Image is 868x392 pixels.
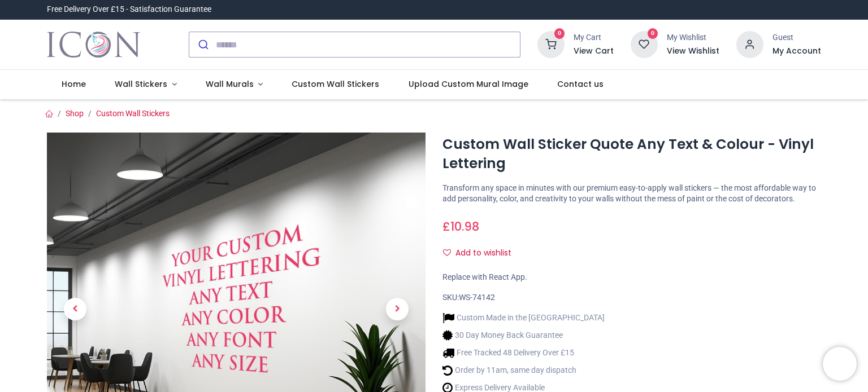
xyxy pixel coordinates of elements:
[47,29,140,60] img: Icon Wall Stickers
[189,32,216,57] button: Submit
[459,293,495,302] span: WS-74142
[574,32,614,43] div: My Cart
[206,78,254,90] span: Wall Murals
[64,298,86,320] span: Previous
[574,46,614,57] a: View Cart
[442,364,605,376] li: Order by 11am, same day dispatch
[386,298,409,320] span: Next
[292,78,379,90] span: Custom Wall Stickers
[442,183,821,205] p: Transform any space in minutes with our premium easy-to-apply wall stickers — the most affordable...
[442,218,479,235] span: £
[667,46,719,57] a: View Wishlist
[823,347,857,381] iframe: Brevo live chat
[96,109,170,118] a: Custom Wall Stickers
[100,70,191,99] a: Wall Stickers
[450,218,479,235] span: 10.98
[115,78,167,90] span: Wall Stickers
[442,292,821,303] div: SKU:
[648,28,658,39] sup: 0
[631,39,658,49] a: 0
[442,312,605,324] li: Custom Made in the [GEOGRAPHIC_DATA]
[537,39,565,49] a: 0
[442,135,821,174] h1: Custom Wall Sticker Quote Any Text & Colour - Vinyl Lettering
[772,32,821,43] div: Guest
[554,28,565,39] sup: 0
[66,109,84,118] a: Shop
[667,32,719,43] div: My Wishlist
[584,4,821,15] iframe: Customer reviews powered by Trustpilot
[772,46,821,57] a: My Account
[62,78,86,90] span: Home
[442,272,821,283] div: Replace with React App.
[442,347,605,359] li: Free Tracked 48 Delivery Over £15
[47,29,140,60] a: Logo of Icon Wall Stickers
[442,329,605,341] li: 30 Day Money Back Guarantee
[442,244,521,263] button: Add to wishlistAdd to wishlist
[409,78,528,90] span: Upload Custom Mural Image
[47,4,211,15] div: Free Delivery Over £15 - Satisfaction Guarantee
[557,78,604,90] span: Contact us
[443,249,451,257] i: Add to wishlist
[191,70,277,99] a: Wall Murals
